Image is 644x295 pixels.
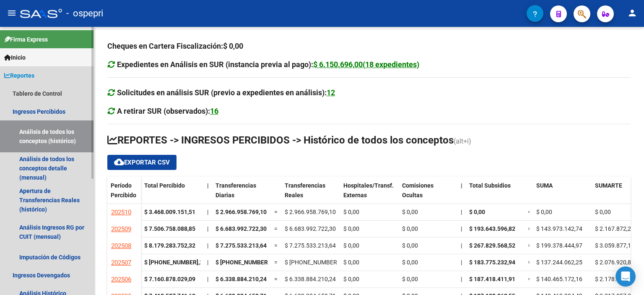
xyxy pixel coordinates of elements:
[536,209,552,215] span: $ 0,00
[207,259,208,266] span: |
[343,209,359,215] span: $ 0,00
[469,225,515,232] span: $ 193.643.596,82
[117,88,335,97] strong: Solicitudes en análisis SUR (previo a expedientes en análisis):
[595,259,634,266] span: $ 2.076.920,81
[595,276,634,282] span: $ 2.178.272,10
[223,40,243,52] div: $ 0,00
[340,177,399,212] datatable-header-cell: Hospitales/Transf. Externas
[536,242,582,249] span: $ 199.378.444,97
[402,276,418,282] span: $ 0,00
[114,159,170,166] span: Exportar CSV
[210,105,218,117] div: 16
[4,71,34,80] span: Reportes
[402,259,418,266] span: $ 0,00
[285,259,347,266] span: $ [PHONE_NUMBER],75
[461,225,462,232] span: |
[627,8,637,18] mat-icon: person
[528,242,531,249] span: =
[536,182,553,189] span: SUMA
[533,177,592,212] datatable-header-cell: SUMA
[144,225,195,232] strong: $ 7.506.758.088,85
[469,276,515,282] span: $ 187.418.411,91
[144,276,195,282] strong: $ 7.160.878.029,09
[274,242,278,249] span: =
[216,225,267,232] span: $ 6.683.992.722,30
[327,87,335,99] div: 12
[466,177,525,212] datatable-header-cell: Total Subsidios
[207,242,208,249] span: |
[111,225,131,233] span: 202509
[144,242,195,249] strong: $ 8.179.283.752,32
[399,177,457,212] datatable-header-cell: Comisiones Ocultas
[204,177,212,212] datatable-header-cell: |
[114,157,124,167] mat-icon: cloud_download
[469,242,515,249] span: $ 267.829.568,52
[107,134,454,146] span: REPORTES -> INGRESOS PERCIBIDOS -> Histórico de todos los conceptos
[595,242,634,249] span: $ 3.059.877,15
[4,35,48,44] span: Firma Express
[274,259,278,266] span: =
[536,259,582,266] span: $ 137.244.062,25
[528,209,531,215] span: =
[402,182,434,198] span: Comisiones Ocultas
[454,137,471,145] span: (alt+i)
[343,259,359,266] span: $ 0,00
[216,242,267,249] span: $ 7.275.533.213,64
[469,259,515,266] span: $ 183.775.232,94
[144,182,185,189] span: Total Percibido
[402,209,418,215] span: $ 0,00
[111,209,131,216] span: 202510
[7,8,17,18] mat-icon: menu
[343,242,359,249] span: $ 0,00
[528,276,531,282] span: =
[285,209,336,215] span: $ 2.966.958.769,10
[595,225,634,232] span: $ 2.167.872,28
[343,182,394,198] span: Hospitales/Transf. Externas
[141,177,204,212] datatable-header-cell: Total Percibido
[207,225,208,232] span: |
[536,225,582,232] span: $ 143.973.142,74
[285,182,325,198] span: Transferencias Reales
[461,259,462,266] span: |
[111,276,131,283] span: 202506
[528,259,531,266] span: =
[274,225,278,232] span: =
[595,182,622,189] span: SUMARTE
[461,242,462,249] span: |
[469,182,511,189] span: Total Subsidios
[461,276,462,282] span: |
[107,155,177,170] button: Exportar CSV
[461,209,462,215] span: |
[212,177,271,212] datatable-header-cell: Transferencias Diarias
[111,182,136,198] span: Período Percibido
[107,177,141,212] datatable-header-cell: Período Percibido
[144,209,195,215] strong: $ 3.468.009.151,51
[4,53,26,62] span: Inicio
[461,182,462,189] span: |
[313,59,419,70] div: $ 6.150.696,00(18 expedientes)
[117,60,419,69] strong: Expedientes en Análisis en SUR (instancia previa al pago):
[66,4,103,23] span: - ospepri
[343,276,359,282] span: $ 0,00
[207,209,208,215] span: |
[528,225,531,232] span: =
[207,276,208,282] span: |
[117,107,218,115] strong: A retirar SUR (observados):
[216,276,267,282] span: $ 6.338.884.210,24
[285,242,336,249] span: $ 7.275.533.213,64
[216,209,267,215] span: $ 2.966.958.769,10
[615,266,636,287] div: Open Intercom Messenger
[111,259,131,266] span: 202507
[207,182,209,189] span: |
[469,209,485,215] span: $ 0,00
[402,242,418,249] span: $ 0,00
[216,182,256,198] span: Transferencias Diarias
[457,177,466,212] datatable-header-cell: |
[107,42,243,50] strong: Cheques en Cartera Fiscalización:
[111,242,131,250] span: 202508
[281,177,340,212] datatable-header-cell: Transferencias Reales
[402,225,418,232] span: $ 0,00
[216,259,278,266] span: $ [PHONE_NUMBER],75
[274,276,278,282] span: =
[285,276,336,282] span: $ 6.338.884.210,24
